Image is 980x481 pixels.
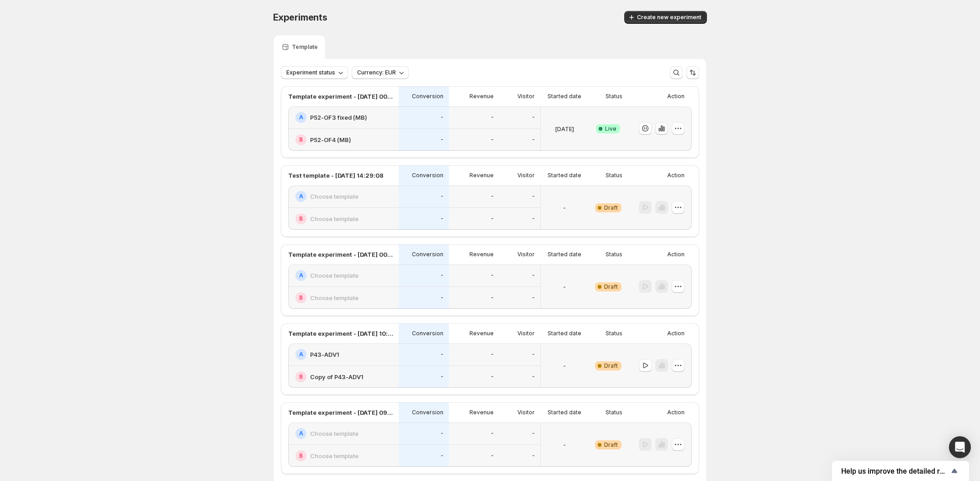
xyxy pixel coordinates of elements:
[606,409,622,416] p: Status
[667,93,685,100] p: Action
[352,66,409,79] button: Currency: EUR
[299,430,303,437] h2: A
[686,66,699,79] button: Sort the results
[357,69,396,76] span: Currency: EUR
[491,215,494,222] p: -
[281,66,348,79] button: Experiment status
[563,361,566,370] p: -
[548,330,581,337] p: Started date
[532,272,535,279] p: -
[286,69,335,76] span: Experiment status
[299,193,303,200] h2: A
[412,409,443,416] p: Conversion
[667,409,685,416] p: Action
[532,351,535,358] p: -
[637,14,701,21] span: Create new experiment
[469,172,494,179] p: Revenue
[548,93,581,100] p: Started date
[441,215,443,222] p: -
[532,373,535,381] p: -
[548,409,581,416] p: Started date
[491,452,494,460] p: -
[310,451,358,460] h2: Choose template
[299,272,303,279] h2: A
[299,136,303,143] h2: B
[606,251,622,258] p: Status
[606,93,622,100] p: Status
[441,452,443,460] p: -
[606,172,622,179] p: Status
[532,114,535,121] p: -
[491,136,494,143] p: -
[667,251,685,258] p: Action
[441,373,443,381] p: -
[555,124,574,133] p: [DATE]
[841,465,960,476] button: Show survey - Help us improve the detailed report for A/B campaigns
[412,172,443,179] p: Conversion
[310,214,358,223] h2: Choose template
[491,430,494,437] p: -
[532,430,535,437] p: -
[310,350,339,359] h2: P43-ADV1
[469,93,494,100] p: Revenue
[469,409,494,416] p: Revenue
[517,409,535,416] p: Visitor
[532,294,535,301] p: -
[310,192,358,201] h2: Choose template
[604,362,618,370] span: Draft
[563,282,566,291] p: -
[288,329,393,338] p: Template experiment - [DATE] 10:16:58
[299,114,303,121] h2: A
[532,215,535,222] p: -
[310,372,364,381] h2: Copy of P43-ADV1
[548,172,581,179] p: Started date
[441,193,443,200] p: -
[299,215,303,222] h2: B
[604,283,618,291] span: Draft
[412,330,443,337] p: Conversion
[273,12,327,23] span: Experiments
[949,436,971,458] div: Open Intercom Messenger
[491,193,494,200] p: -
[624,11,707,24] button: Create new experiment
[310,135,351,144] h2: P52-OF4 (MB)
[310,271,358,280] h2: Choose template
[469,251,494,258] p: Revenue
[299,452,303,460] h2: B
[517,251,535,258] p: Visitor
[606,330,622,337] p: Status
[517,330,535,337] p: Visitor
[491,294,494,301] p: -
[441,114,443,121] p: -
[604,204,618,211] span: Draft
[532,193,535,200] p: -
[667,172,685,179] p: Action
[288,171,384,180] p: Test template - [DATE] 14:29:08
[491,272,494,279] p: -
[412,93,443,100] p: Conversion
[441,294,443,301] p: -
[517,93,535,100] p: Visitor
[563,440,566,449] p: -
[299,351,303,358] h2: A
[532,452,535,460] p: -
[310,429,358,438] h2: Choose template
[667,330,685,337] p: Action
[288,92,393,101] p: Template experiment - [DATE] 00:46:47
[310,113,367,122] h2: P52-OF3 fixed (MB)
[299,373,303,381] h2: B
[310,293,358,302] h2: Choose template
[299,294,303,301] h2: B
[532,136,535,143] p: -
[548,251,581,258] p: Started date
[292,43,318,51] p: Template
[517,172,535,179] p: Visitor
[288,408,393,417] p: Template experiment - [DATE] 09:34:30
[412,251,443,258] p: Conversion
[491,373,494,381] p: -
[441,430,443,437] p: -
[491,351,494,358] p: -
[841,467,949,476] span: Help us improve the detailed report for A/B campaigns
[469,330,494,337] p: Revenue
[491,114,494,121] p: -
